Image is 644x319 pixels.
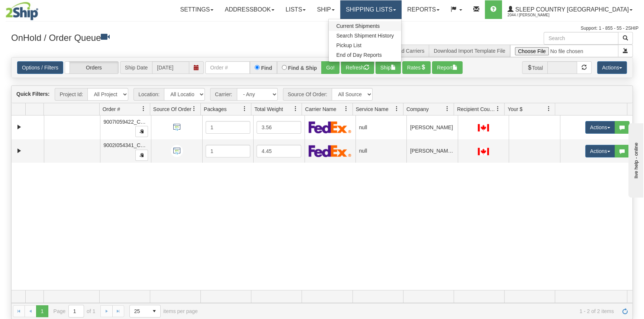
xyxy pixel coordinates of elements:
img: CA [478,124,489,131]
input: Search [544,32,618,45]
input: Page 1 [69,305,84,317]
span: Source Of Order [153,105,191,113]
span: Total Weight [254,105,283,113]
img: API [171,145,183,157]
td: [PERSON_NAME] BESSETTEBEAUCHAMP [406,139,457,163]
span: Page of 1 [54,305,96,318]
td: [PERSON_NAME] [406,115,457,139]
a: Expand [15,146,24,156]
a: Shipping lists [340,0,402,19]
button: Copy to clipboard [135,126,148,137]
a: Your $ filter column settings [542,102,555,115]
a: Download Carriers [381,48,424,54]
label: Orders [65,62,118,74]
img: API [171,121,183,133]
span: items per page [129,305,198,318]
img: CA [478,148,489,155]
a: Search Shipment History [329,31,401,40]
span: Project Id: [55,88,87,101]
div: Support: 1 - 855 - 55 - 2SHIP [6,25,638,32]
span: 2044 / [PERSON_NAME] [508,12,563,19]
img: FedEx Express® [309,145,351,157]
img: FedEx Express® [309,121,351,133]
span: Carrier: [210,88,237,101]
h3: OnHold / Order Queue [11,32,316,43]
button: Actions [585,121,615,134]
button: Copy to clipboard [135,150,148,161]
span: Company [406,105,429,113]
button: Actions [597,61,627,74]
input: Import [510,45,618,57]
button: Refresh [341,61,374,74]
iframe: chat widget [627,121,643,197]
button: Search [618,32,633,45]
span: Ship Date [120,61,152,74]
a: Lists [280,0,311,19]
span: Pickup List [336,42,361,48]
span: Search Shipment History [336,33,394,39]
span: Page 1 [36,305,48,317]
span: Service Name [356,105,389,113]
span: Total [522,61,548,74]
a: Pickup List [329,40,401,50]
span: 25 [134,307,144,315]
a: Download Import Template File [434,48,505,54]
span: 1 - 2 of 2 items [208,308,614,314]
span: End of Day Reports [336,52,381,58]
a: Settings [174,0,219,19]
a: Current Shipments [329,21,401,31]
a: Packages filter column settings [238,102,251,115]
a: Sleep Country [GEOGRAPHIC_DATA] 2044 / [PERSON_NAME] [502,0,638,19]
a: Expand [15,123,24,132]
span: select [148,305,160,317]
label: Find [261,65,272,71]
td: null [355,115,406,139]
span: Sleep Country [GEOGRAPHIC_DATA] [513,6,629,13]
div: live help - online [6,6,69,12]
input: Order # [205,61,250,74]
span: Source Of Order: [283,88,332,101]
a: Recipient Country filter column settings [492,102,504,115]
a: Total Weight filter column settings [289,102,302,115]
span: Order # [103,105,120,113]
button: Rates [402,61,431,74]
a: Reports [402,0,445,19]
label: Quick Filters: [16,90,49,98]
span: 9002I054341_CATH [103,142,151,148]
a: Ship [311,0,340,19]
span: Your $ [508,105,522,113]
span: Carrier Name [305,105,336,113]
a: Source Of Order filter column settings [188,102,200,115]
a: Order # filter column settings [137,102,150,115]
a: Company filter column settings [441,102,454,115]
a: Carrier Name filter column settings [340,102,352,115]
span: Page sizes drop down [129,305,161,318]
button: Ship [376,61,401,74]
div: grid toolbar [12,86,632,103]
img: logo2044.jpg [6,2,38,20]
label: Find & Ship [288,65,317,71]
button: Report [432,61,463,74]
span: 9007I059422_CATH [103,119,151,125]
button: Go! [321,61,339,74]
a: End of Day Reports [329,50,401,60]
span: Location: [133,88,164,101]
a: Addressbook [219,0,280,19]
a: Options / Filters [17,61,63,74]
button: Actions [585,145,615,157]
span: Packages [204,105,226,113]
span: Current Shipments [336,23,380,29]
a: Refresh [619,305,631,317]
td: null [355,139,406,163]
span: Recipient Country [457,105,495,113]
a: Service Name filter column settings [390,102,403,115]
